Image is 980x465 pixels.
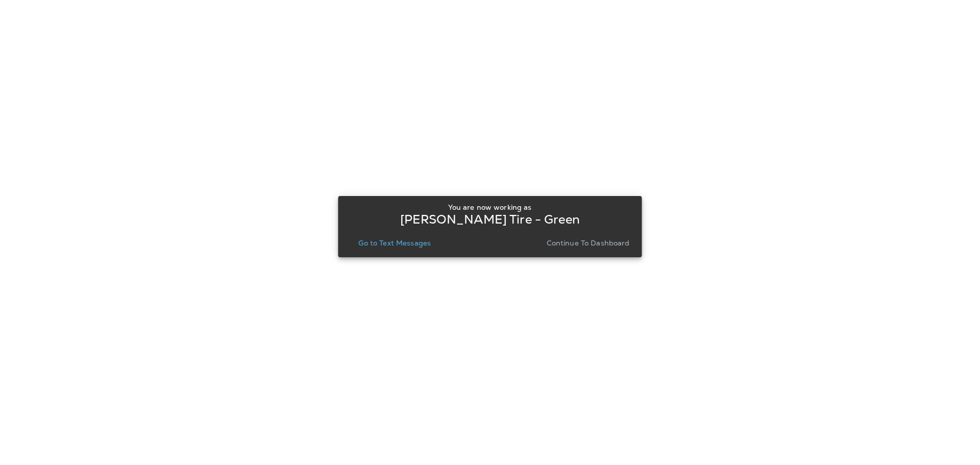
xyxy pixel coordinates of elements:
p: Go to Text Messages [358,239,431,247]
p: [PERSON_NAME] Tire - Green [400,215,580,224]
button: Continue to Dashboard [543,236,634,250]
p: Continue to Dashboard [547,239,630,247]
button: Go to Text Messages [354,236,435,250]
p: You are now working as [448,203,531,211]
